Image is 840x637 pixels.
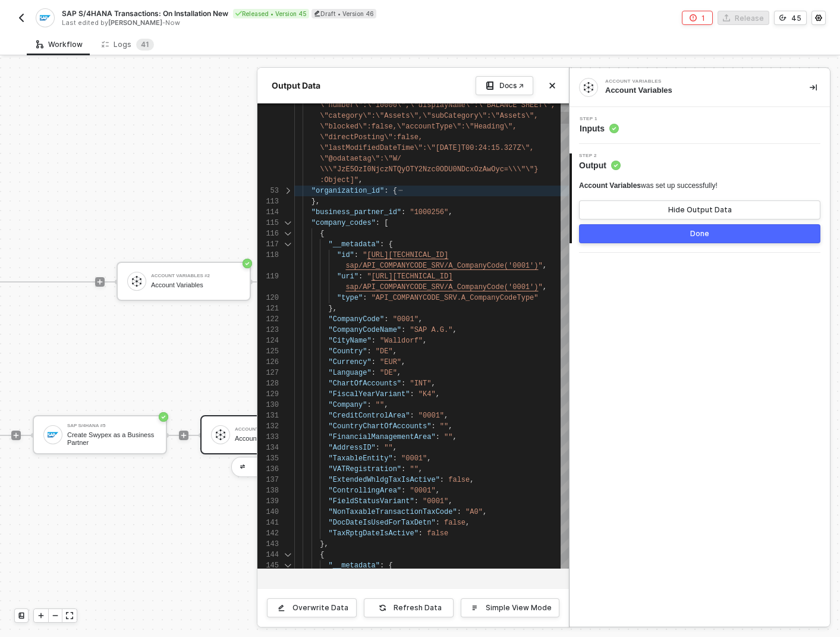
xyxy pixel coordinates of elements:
[66,612,73,619] span: icon-expand
[320,112,534,120] span: \"category\":\"Assets\",\"subCategory\":\"Assets\"
[380,561,384,570] span: :
[397,369,401,377] span: ,
[257,314,279,325] div: 122
[320,176,358,184] span: :Object]"
[579,224,820,243] button: Done
[465,508,483,516] span: "A0"
[419,412,444,420] span: "0001"
[393,315,419,324] span: "0001"
[329,401,367,409] span: "Company"
[329,390,410,398] span: "FiscalYearVariant"
[345,283,538,291] span: sap/API_COMPANYCODE_SRV/A_CompanyCode('0001')
[448,476,470,484] span: false
[410,208,448,216] span: "1000256"
[372,369,376,377] span: :
[414,497,419,506] span: :
[320,133,423,142] span: \"directPosting\":false,
[337,251,354,259] span: "id"
[419,315,423,324] span: ,
[486,603,552,613] div: Simple View Mode
[388,240,392,249] span: {
[136,39,154,51] sup: 41
[401,208,405,216] span: :
[376,444,380,452] span: :
[367,251,448,259] span: [URL][TECHNICAL_ID]
[570,153,830,243] div: Step 2Output Account Variableswas set up successfully!Hide Output DataDone
[384,219,388,227] span: [
[815,14,822,21] span: icon-settings
[372,294,539,302] span: "API_COMPANYCODE_SRV.A_CompanyCodeType"
[267,80,325,92] div: Output Data
[257,207,279,218] div: 114
[257,496,279,507] div: 139
[329,305,337,313] span: },
[267,598,357,617] button: Overwrite Data
[257,218,279,228] div: 115
[363,251,367,259] span: "
[36,40,83,49] div: Workflow
[690,14,697,21] span: icon-error-page
[444,433,452,441] span: ""
[384,444,392,452] span: ""
[329,240,380,249] span: "__metadata"
[257,517,279,528] div: 141
[410,326,452,334] span: "SAP A.G."
[17,13,26,23] img: back
[363,294,367,302] span: :
[419,390,436,398] span: "K4"
[233,9,309,18] div: Released • Version 45
[257,389,279,400] div: 129
[401,487,405,495] span: :
[580,123,619,134] span: Inputs
[329,379,401,388] span: "ChartOfAccounts"
[499,81,524,90] div: Docs ↗
[345,262,538,270] span: sap/API_COMPANYCODE_SRV/A_CompanyCode('0001')
[337,272,358,281] span: "uri"
[257,239,279,250] div: 117
[448,422,452,431] span: ,
[791,13,801,23] div: 45
[257,400,279,410] div: 130
[329,508,457,516] span: "NonTaxableTransactionTaxCode"
[579,153,621,158] span: Step 2
[329,347,367,356] span: "Country"
[448,208,452,216] span: ,
[690,229,709,239] div: Done
[436,487,440,495] span: ,
[146,40,149,49] span: 1
[257,507,279,517] div: 140
[314,10,320,17] span: icon-edit
[257,528,279,539] div: 142
[320,230,324,238] span: {
[329,337,372,345] span: "CityName"
[410,379,431,388] span: "INT"
[329,433,436,441] span: "FinancialManagementArea"
[14,11,29,25] button: back
[436,433,440,441] span: :
[388,561,392,570] span: {
[257,335,279,346] div: 124
[461,598,559,617] button: Simple View Mode
[320,540,328,548] span: },
[312,219,376,227] span: "company_codes"
[257,346,279,357] div: 125
[393,444,397,452] span: ,
[329,358,372,366] span: "Currency"
[354,251,358,259] span: :
[393,454,397,463] span: :
[470,476,474,484] span: ,
[440,476,444,484] span: :
[320,144,517,152] span: \"lastModifiedDateTime\":\"[DATE]T00:24:15.327
[538,262,542,270] span: "
[605,85,791,96] div: Account Variables
[444,519,465,527] span: false
[312,9,376,18] div: Draft • Version 46
[367,272,371,281] span: "
[257,196,279,207] div: 113
[423,497,448,506] span: "0001"
[419,465,423,473] span: ,
[427,529,448,538] span: false
[534,165,538,174] span: }
[62,18,419,27] div: Last edited by - Now
[257,357,279,368] div: 126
